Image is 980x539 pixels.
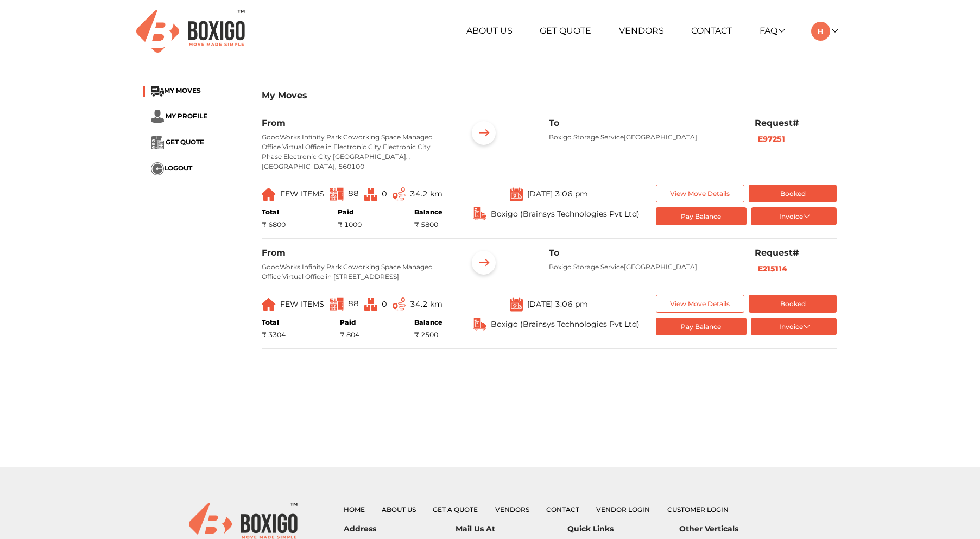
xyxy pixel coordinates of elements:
[751,318,837,335] button: Invoice
[491,319,640,330] span: Boxigo (Brainsys Technologies Pvt Ltd)
[151,162,164,175] img: ...
[330,297,344,311] img: ...
[151,162,192,175] button: ...LOGOUT
[382,299,387,309] span: 0
[382,505,416,513] a: About Us
[414,318,442,327] div: Balance
[151,86,164,97] img: ...
[262,248,451,258] h6: From
[527,188,588,198] span: [DATE] 3:06 pm
[414,220,442,230] div: ₹ 5800
[151,112,207,120] a: ... MY PROFILE
[151,86,201,94] a: ...MY MOVES
[344,524,456,534] h6: Address
[540,26,591,36] a: Get Quote
[755,263,791,275] button: E215114
[364,188,377,201] img: ...
[262,298,276,311] img: ...
[262,118,451,128] h6: From
[136,10,245,53] img: Boxigo
[679,524,791,534] h6: Other Verticals
[414,330,442,340] div: ₹ 2500
[364,298,377,311] img: ...
[473,318,486,331] img: ...
[749,295,837,313] button: Booked
[466,26,513,36] a: About Us
[527,299,588,308] span: [DATE] 3:06 pm
[280,299,324,309] span: FEW ITEMS
[262,207,286,217] div: Total
[549,118,738,128] h6: To
[656,185,744,202] button: View Move Details
[340,318,359,327] div: Paid
[755,133,788,145] button: E97251
[456,524,567,534] h6: Mail Us At
[166,138,204,146] span: GET QUOTE
[619,26,664,36] a: Vendors
[262,188,276,201] img: ...
[691,26,732,36] a: Contact
[280,189,324,199] span: FEW ITEMS
[549,262,738,272] p: Boxigo Storage Service[GEOGRAPHIC_DATA]
[755,118,837,128] h6: Request#
[410,189,442,199] span: 34.2 km
[467,248,501,281] img: ...
[164,86,201,94] span: MY MOVES
[758,134,785,144] b: E97251
[262,220,286,230] div: ₹ 6800
[151,110,164,123] img: ...
[393,297,406,311] img: ...
[495,505,529,513] a: Vendors
[433,505,478,513] a: Get a Quote
[262,90,837,100] h3: My Moves
[567,524,679,534] h6: Quick Links
[510,297,523,312] img: ...
[262,262,451,282] p: GoodWorks Infinity Park Coworking Space Managed Office Virtual Office in [STREET_ADDRESS]
[262,330,286,340] div: ₹ 3304
[382,189,387,199] span: 0
[549,248,738,258] h6: To
[656,295,744,313] button: View Move Details
[656,207,747,225] button: Pay Balance
[262,318,286,327] div: Total
[596,505,650,513] a: Vendor Login
[338,207,362,217] div: Paid
[549,132,738,142] p: Boxigo Storage Service[GEOGRAPHIC_DATA]
[473,207,486,220] img: ...
[758,264,787,274] b: E215114
[348,299,359,308] span: 88
[164,164,192,172] span: LOGOUT
[262,132,451,172] p: GoodWorks Infinity Park Coworking Space Managed Office Virtual Office in Electronic City Electron...
[751,207,837,225] button: Invoice
[656,318,747,335] button: Pay Balance
[151,138,204,146] a: ... GET QUOTE
[749,185,837,202] button: Booked
[340,330,359,340] div: ₹ 804
[344,505,365,513] a: Home
[414,207,442,217] div: Balance
[755,248,837,258] h6: Request#
[467,118,501,151] img: ...
[151,136,164,149] img: ...
[760,26,784,36] a: FAQ
[166,112,207,120] span: MY PROFILE
[348,188,359,198] span: 88
[338,220,362,230] div: ₹ 1000
[546,505,579,513] a: Contact
[667,505,729,513] a: Customer Login
[410,299,442,309] span: 34.2 km
[491,208,640,220] span: Boxigo (Brainsys Technologies Pvt Ltd)
[393,187,406,201] img: ...
[510,187,523,201] img: ...
[330,187,344,201] img: ...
